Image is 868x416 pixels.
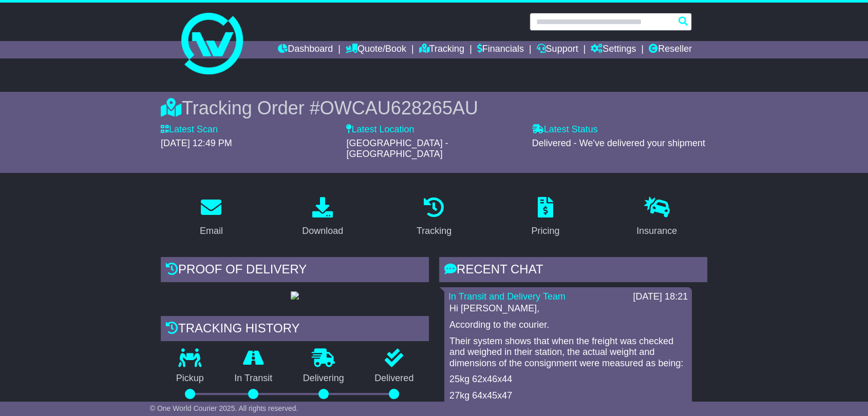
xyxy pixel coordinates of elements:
a: Tracking [419,41,464,58]
a: Quote/Book [346,41,406,58]
a: Download [295,193,350,242]
p: Their system shows that when the freight was checked and weighed in their station, the actual wei... [449,336,687,369]
span: [DATE] 12:49 PM [161,138,232,148]
div: Insurance [636,224,677,238]
a: Pricing [524,193,566,242]
p: 27kg 64x45x47 [449,390,687,402]
a: Dashboard [278,41,333,58]
div: RECENT CHAT [439,257,707,285]
div: Tracking Order # [161,97,707,119]
div: Pricing [531,224,559,238]
div: Proof of Delivery [161,257,429,285]
span: [GEOGRAPHIC_DATA] - [GEOGRAPHIC_DATA] [346,138,448,160]
a: Insurance [630,193,684,242]
label: Latest Location [346,124,414,135]
p: Delivered [360,373,429,384]
div: Tracking [417,224,451,238]
a: Reseller [649,41,692,58]
label: Latest Status [532,124,598,135]
p: In Transit [219,373,288,384]
p: 25kg 62x46x44 [449,374,687,385]
div: [DATE] 18:21 [633,291,688,303]
span: Delivered - We've delivered your shipment [532,138,705,148]
a: In Transit and Delivery Team [448,291,565,302]
img: GetPodImage [291,291,299,300]
div: Email [200,224,223,238]
div: Tracking history [161,316,429,344]
label: Latest Scan [161,124,218,135]
p: According to the courier. [449,320,687,331]
p: Delivering [288,373,360,384]
a: Financials [477,41,524,58]
p: Hi [PERSON_NAME], [449,303,687,314]
span: © One World Courier 2025. All rights reserved. [150,404,298,412]
a: Support [536,41,578,58]
a: Email [193,193,230,242]
p: Pickup [161,373,219,384]
a: Tracking [410,193,458,242]
div: Download [302,224,343,238]
span: OWCAU628265AU [320,97,478,118]
a: Settings [591,41,636,58]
